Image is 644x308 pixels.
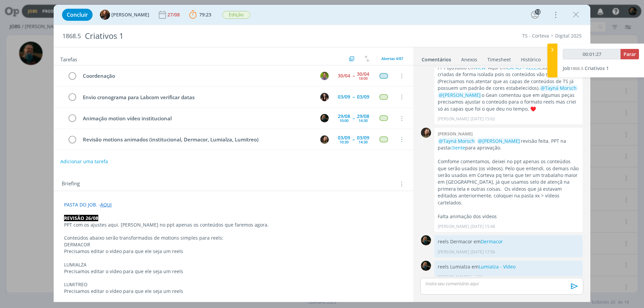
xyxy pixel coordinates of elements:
[64,288,403,295] p: Precisamos editar o vídeo para que ele seja um reels
[357,135,369,140] div: 03/09
[438,213,579,220] p: Falta animação dos vídeos
[541,85,577,91] span: @Tayná Morsch
[461,56,477,63] div: Anexos
[338,114,350,119] div: 29/08
[353,137,355,142] span: --
[353,95,355,99] span: --
[67,12,88,17] span: Concluir
[60,156,108,168] button: Adicionar uma tarefa
[359,76,368,80] div: 18:00
[167,12,181,17] div: 27/08
[100,201,112,208] a: AQUI
[320,93,329,101] img: I
[82,28,363,44] div: Criativos 1
[438,238,579,245] p: reels Dermacor em
[187,9,213,20] button: 79:23
[62,180,80,188] span: Briefing
[319,134,329,144] button: J
[222,11,251,19] button: Edição
[507,64,539,71] a: CAPAS - REELS
[80,72,314,80] div: Coordenação
[471,224,495,230] span: [DATE] 15:48
[438,64,579,112] p: PPT ajustado em . Aqui em estão as capas criadas de forma isolada pois os conteúdos vão mudar (Pr...
[438,131,473,137] b: [PERSON_NAME]
[381,56,403,61] span: Abertas 4/87
[320,135,329,144] img: J
[64,222,403,228] p: PPT com os ajustes aqui. [PERSON_NAME] no ppt apenas os conteúdos que faremos agora.
[479,263,516,270] a: Lumialza - Vídeo
[62,9,93,21] button: Concluir
[421,53,451,63] a: Comentários
[421,128,431,138] img: J
[438,249,469,255] p: [PERSON_NAME]
[624,51,636,57] span: Parar
[438,138,579,151] p: revisão feita. PPT na pasta para aprovação.
[338,135,350,140] div: 03/09
[585,65,609,71] span: Criativos 1
[320,72,329,80] img: T
[365,56,369,62] img: arrow-down-up.svg
[319,113,329,123] button: M
[438,158,579,206] p: Comfome comentamos, deixei no ppt apenas os conteúdos que serão usados (os vídeos). Pelo que ente...
[353,116,355,121] span: --
[64,215,98,221] strong: REVISÃO 26/08
[522,33,549,39] a: TS - Corteva
[421,235,431,245] img: M
[64,248,403,255] p: Precisamos editar o vídeo para que ele seja um reels
[353,73,355,78] span: --
[64,261,403,268] p: LUMIALZA
[357,114,369,119] div: 29/08
[535,9,541,15] div: 13
[338,95,350,99] div: 03/09
[481,238,503,245] a: Dermacor
[450,144,465,151] a: cliente
[100,10,110,20] img: T
[471,249,495,255] span: [DATE] 17:56
[338,73,350,78] div: 30/04
[359,119,368,122] div: 14:30
[339,119,348,122] div: 10:00
[222,11,250,19] span: Edição
[319,71,329,81] button: T
[80,135,314,144] div: Revisão motions animados (institucional, Dermacor, Lumialza, Lumitreo)
[487,53,511,63] a: Timesheet
[421,261,431,271] img: M
[339,140,348,144] div: 10:30
[64,268,403,275] p: Precisamos editar o vídeo para que ele seja um reels
[111,12,149,17] span: [PERSON_NAME]
[521,53,541,63] a: Histórico
[475,64,485,71] a: View
[320,114,329,122] img: M
[54,5,590,302] div: dialog
[621,49,639,59] button: Parar
[64,281,403,288] p: LUMITREO
[438,274,469,280] p: [PERSON_NAME]
[80,93,314,102] div: Envio cronograma para Labcom verificar datas
[62,33,81,40] span: 1868.5
[438,263,579,270] p: reels Lumialza em
[570,65,583,71] span: 1868.5
[530,9,540,20] button: 13
[438,116,469,122] p: [PERSON_NAME]
[478,138,520,144] span: @[PERSON_NAME]
[357,95,369,99] div: 03/09
[471,274,493,280] span: há 17 horas
[199,11,211,18] span: 79:23
[60,55,77,63] span: Tarefas
[64,241,403,248] p: DERMACOR
[438,224,469,230] p: [PERSON_NAME]
[471,116,495,122] span: [DATE] 15:02
[64,235,403,241] p: Conteúdos abaixo serão transformados de motions simples para reels:
[80,114,314,123] div: Animação motion vídeo institucional
[64,201,100,208] span: PASTA DO JOB. -
[100,10,149,20] button: T[PERSON_NAME]
[555,33,582,39] a: Digital 2025
[563,65,609,71] a: Job1868.5Criativos 1
[319,92,329,102] button: I
[439,138,475,144] span: @Tayná Morsch
[439,92,481,98] span: @[PERSON_NAME]
[357,72,369,76] div: 30/04
[359,140,368,144] div: 14:30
